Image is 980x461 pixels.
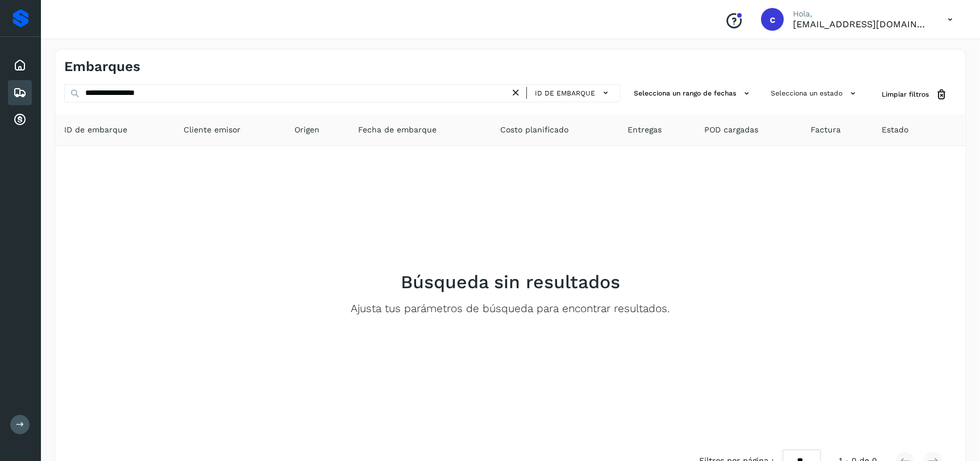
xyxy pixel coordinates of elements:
span: Cliente emisor [184,124,241,136]
h2: Búsqueda sin resultados [401,271,620,293]
span: Factura [811,124,841,136]
p: Ajusta tus parámetros de búsqueda para encontrar resultados. [351,302,670,315]
span: Limpiar filtros [882,89,929,99]
button: Selecciona un rango de fechas [629,84,757,103]
span: POD cargadas [704,124,758,136]
div: Inicio [8,53,32,78]
button: ID de embarque [531,85,615,101]
p: cuentasespeciales8_met@castores.com.mx [793,19,929,30]
span: Estado [882,124,909,136]
button: Limpiar filtros [873,84,957,105]
p: Hola, [793,9,929,19]
button: Selecciona un estado [766,84,863,103]
span: ID de embarque [535,88,595,98]
span: Fecha de embarque [358,124,437,136]
h4: Embarques [64,59,140,75]
span: Costo planificado [500,124,568,136]
span: Entregas [628,124,662,136]
span: ID de embarque [64,124,127,136]
div: Cuentas por cobrar [8,107,32,132]
div: Embarques [8,80,32,105]
span: Origen [294,124,319,136]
